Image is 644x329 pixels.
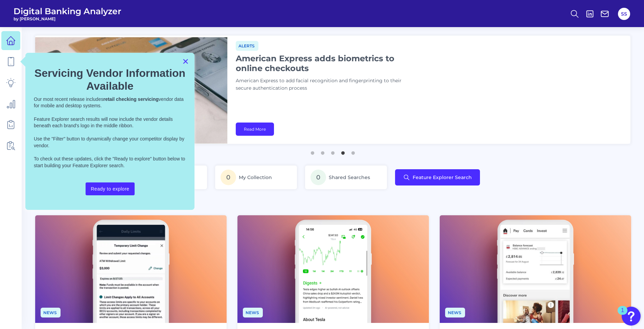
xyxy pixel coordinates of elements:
[237,215,429,323] img: News - Phone (1).png
[445,308,465,317] span: News
[35,215,227,323] img: News - Phone (2).png
[86,182,135,195] button: Ready to explore
[236,41,258,51] span: Alerts
[329,174,370,180] span: Shared Searches
[14,6,121,16] span: Digital Banking Analyzer
[239,174,272,180] span: My Collection
[243,308,263,317] span: News
[182,56,189,67] button: Close
[310,170,326,185] span: 0
[221,170,236,185] span: 0
[621,310,624,319] div: 1
[236,53,405,73] h1: American Express adds biometrics to online checkouts
[236,77,405,92] p: American Express to add facial recognition and fingerprinting to their secure authentication process
[622,307,641,326] button: Open Resource Center, 1 new notification
[14,16,121,21] span: by [PERSON_NAME]
[34,67,186,93] h2: Servicing Vendor Information Available
[309,148,316,155] button: 1
[329,148,336,155] button: 3
[319,148,326,155] button: 2
[440,215,631,323] img: News - Phone.png
[41,308,61,317] span: News
[34,156,186,169] p: To check out these updates, click the "Ready to explore" button below to start building your Feat...
[103,96,158,102] strong: retail checking servicing
[350,148,356,155] button: 5
[413,175,472,180] span: Feature Explorer Search
[34,136,186,149] p: Use the "Filter" button to dynamically change your competitor display by vendor.
[340,148,346,155] button: 4
[236,123,274,136] a: Read More
[35,36,228,144] img: bannerImg
[618,8,630,20] button: SS
[34,116,186,129] p: Feature Explorer search results will now include the vendor details beneath each brand's logo in ...
[34,96,103,102] span: Our most recent release includes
